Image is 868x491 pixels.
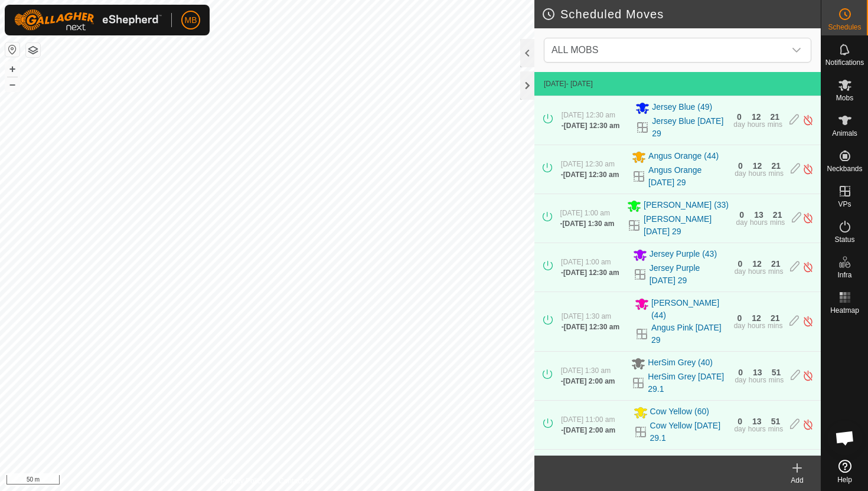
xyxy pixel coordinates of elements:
span: Jersey Purple (43) [650,248,717,262]
div: 0 [738,162,743,170]
a: Jersey Blue [DATE] 29 [652,115,726,140]
div: day [733,121,745,128]
span: Infra [837,271,851,279]
div: 0 [738,417,742,425]
div: 12 [752,113,761,121]
span: Cow Yellow (60) [650,405,709,420]
div: day [735,268,746,275]
span: [PERSON_NAME] (44) [651,297,727,322]
span: MB [185,14,197,27]
div: mins [769,377,784,384]
div: hours [748,268,766,275]
a: Privacy Policy [220,476,265,486]
img: Turn off schedule move [802,163,814,175]
div: 21 [771,162,781,170]
div: day [735,170,746,177]
div: - [560,218,615,229]
div: 21 [771,314,780,322]
span: ALL MOBS [552,45,598,55]
a: Contact Us [279,476,314,486]
div: 0 [738,368,743,377]
span: [DATE] 1:00 am [561,258,611,266]
div: 12 [753,162,762,170]
span: Angus Orange (44) [648,150,719,164]
img: Turn off schedule move [802,315,814,328]
div: hours [749,377,766,384]
span: [DATE] 1:00 am [560,209,610,217]
div: 21 [771,260,781,268]
div: 21 [773,211,782,219]
div: 13 [753,368,762,377]
span: [DATE] 2:00 am [563,377,615,385]
div: dropdown trigger [785,38,808,62]
button: + [5,62,19,76]
span: VPs [838,201,851,208]
span: [DATE] 12:30 am [564,323,619,331]
div: - [562,120,619,131]
span: [DATE] 1:30 am [562,312,611,320]
span: [DATE] 11:00 am [561,415,615,424]
img: Turn off schedule move [802,212,814,224]
span: Jersey Yellow (47) [647,454,714,469]
button: Map Layers [26,43,40,57]
div: hours [750,219,768,226]
div: 0 [738,260,742,268]
span: - [DATE] [566,80,593,88]
span: Neckbands [827,165,862,172]
span: Mobs [836,94,853,102]
span: [DATE] 12:30 am [563,269,619,277]
img: Turn off schedule move [802,114,814,126]
div: - [561,376,615,387]
button: – [5,77,19,91]
div: mins [770,219,785,226]
div: mins [768,425,783,433]
span: [DATE] 12:30 am [561,160,615,168]
div: 51 [772,368,781,377]
div: 0 [737,314,742,322]
div: mins [769,170,784,177]
img: Turn off schedule move [802,369,814,382]
div: hours [748,425,766,433]
span: ALL MOBS [547,38,785,62]
div: - [561,267,619,278]
div: 0 [737,113,742,121]
span: [DATE] 1:30 am [561,366,611,375]
a: HerSim Grey [DATE] 29.1 [648,371,727,395]
h2: Scheduled Moves [541,7,821,21]
a: Angus Orange [DATE] 29 [648,164,727,189]
span: Help [837,476,852,483]
div: - [562,322,619,332]
img: Gallagher Logo [14,9,162,31]
span: Schedules [828,24,861,31]
a: Jersey Purple [DATE] 29 [650,262,727,287]
a: Cow Yellow [DATE] 29.1 [650,420,727,444]
div: 13 [754,211,763,219]
div: - [561,425,615,436]
div: mins [768,121,782,128]
div: mins [768,268,783,275]
div: 12 [752,314,761,322]
img: Turn off schedule move [802,418,814,431]
span: Heatmap [830,307,859,314]
div: day [736,219,748,226]
span: HerSim Grey (40) [648,356,713,371]
div: - [561,169,619,180]
div: 12 [752,260,762,268]
a: Angus Pink [DATE] 29 [651,322,727,346]
span: Status [834,236,854,243]
span: [PERSON_NAME] (33) [644,199,729,213]
span: Notifications [825,59,864,66]
span: [DATE] 2:00 am [563,426,615,434]
div: 13 [752,417,762,425]
span: [DATE] 12:30 am [563,171,619,179]
span: Jersey Blue (49) [652,101,712,115]
div: hours [749,170,766,177]
span: [DATE] 12:30 am [562,111,615,119]
div: day [735,377,746,384]
a: Open chat [827,420,863,456]
div: mins [768,322,782,329]
button: Reset Map [5,42,19,57]
span: [DATE] 1:30 am [563,220,615,228]
span: [DATE] 12:30 am [564,122,619,130]
div: 0 [739,211,744,219]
